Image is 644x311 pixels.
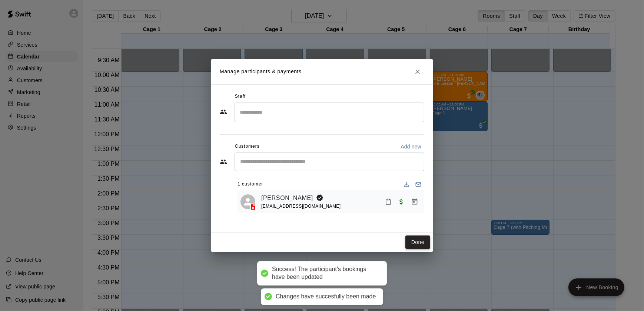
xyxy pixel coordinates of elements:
button: Close [411,65,424,78]
a: [PERSON_NAME] [261,193,313,203]
div: Success! The participant's bookings have been updated [272,266,379,281]
div: Start typing to search customers... [235,153,424,171]
div: Rhonda Pierce [240,194,255,209]
p: Add new [401,143,421,150]
span: 1 customer [238,178,263,190]
button: Mark attendance [382,195,395,208]
button: Download list [401,178,412,190]
div: Search staff [235,103,424,122]
svg: Customers [220,158,227,165]
button: Add new [398,141,424,153]
span: Paid with POS (Swift) [395,198,408,204]
span: Customers [235,141,260,153]
svg: Staff [220,108,227,116]
span: [EMAIL_ADDRESS][DOMAIN_NAME] [261,204,341,209]
p: Manage participants & payments [220,68,302,76]
button: Done [405,235,430,249]
span: Staff [235,91,246,103]
button: Manage bookings & payment [408,195,421,208]
div: Changes have succesfully been made [276,293,376,301]
svg: Booking Owner [316,194,323,201]
button: Email participants [412,178,424,190]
